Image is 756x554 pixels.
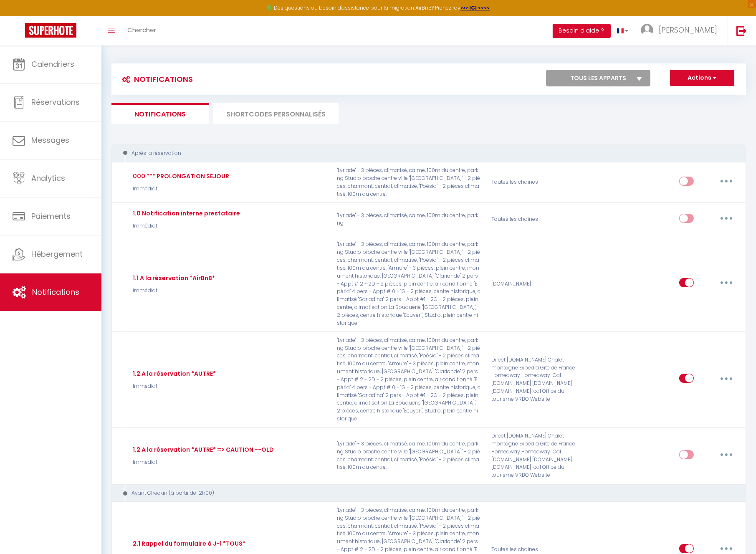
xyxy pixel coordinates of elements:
p: "Lyriade" - 3 pièces, climatisé, calme, 100m du centre, parking [331,207,486,232]
span: Analytics [31,173,65,183]
div: Avant Checkin (à partir de 12h00) [119,489,726,497]
div: 1.0 Notification interne prestataire [131,209,240,218]
li: Notifications [111,103,209,124]
span: [PERSON_NAME] [659,25,717,35]
a: ... [PERSON_NAME] [635,16,728,46]
span: Paiements [31,211,71,221]
span: Messages [31,135,69,145]
div: 1.2 A la réservation *AUTRE* [131,369,216,378]
div: Toutes les chaines [486,167,589,198]
div: Toutes les chaines [486,207,589,232]
img: Super Booking [25,23,76,38]
p: Immédiat [131,222,240,230]
span: Réservations [31,97,80,107]
p: "Lyriade" - 3 pièces, climatisé, calme, 100m du centre, parking Studio proche centre ville "[GEOG... [331,432,486,479]
div: Direct [DOMAIN_NAME] Chalet montagne Expedia Gite de France Homeaway Homeaway iCal [DOMAIN_NAME] ... [486,432,589,479]
p: Immédiat [131,287,215,295]
p: Immédiat [131,185,229,193]
div: 2.1 Rappel du formulaire à J-1 *TOUS* [131,539,245,548]
p: "Lyriade" - 3 pièces, climatisé, calme, 100m du centre, parking Studio proche centre ville "[GEOG... [331,240,486,327]
a: Chercher [121,16,162,46]
p: Immédiat [131,382,216,390]
p: Immédiat [131,458,274,466]
p: "Lyriade" - 3 pièces, climatisé, calme, 100m du centre, parking Studio proche centre ville "[GEOG... [331,167,486,198]
span: Calendriers [31,59,74,69]
img: ... [641,24,653,36]
div: 000 *** PROLONGATION SEJOUR [131,172,229,181]
span: Hébergement [31,249,83,259]
div: Après la réservation [119,149,726,157]
h3: Notifications [118,70,193,89]
button: Actions [670,70,734,86]
div: Direct [DOMAIN_NAME] Chalet montagne Expedia Gite de France Homeaway Homeaway iCal [DOMAIN_NAME] ... [486,336,589,423]
button: Besoin d'aide ? [553,24,611,38]
li: SHORTCODES PERSONNALISÉS [213,103,339,124]
div: 1.2 A la réservation *AUTRE* => CAUTION --OLD [131,445,274,454]
p: "Lyriade" - 3 pièces, climatisé, calme, 100m du centre, parking Studio proche centre ville "[GEOG... [331,336,486,423]
span: Chercher [127,25,156,34]
a: >>> ICI <<<< [460,4,490,11]
div: 1.1 A la réservation *AirBnB* [131,273,215,283]
span: Notifications [32,287,79,297]
div: [DOMAIN_NAME] [486,240,589,327]
img: logout [736,25,747,36]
